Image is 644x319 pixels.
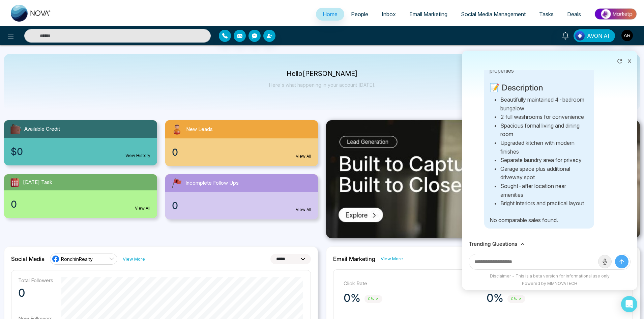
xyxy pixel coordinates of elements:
[403,8,454,21] a: Email Marketing
[23,179,52,186] span: [DATE] Task
[161,120,322,166] a: New Leads0View All
[11,197,17,211] span: 0
[500,139,589,156] li: Upgraded kitchen with modern finishes
[9,177,20,188] img: todayTask.svg
[364,295,382,303] span: 0%
[171,123,183,136] img: newLeads.svg
[326,120,640,238] img: .
[269,71,375,77] p: Hello [PERSON_NAME]
[316,8,344,21] a: Home
[621,30,633,41] img: User Avatar
[465,273,634,279] div: Disclaimer - This is a beta version for informational use only
[500,165,589,182] li: Garage space plus additional driveway spot
[465,281,634,287] div: Powered by MMNOVATECH
[490,83,589,93] h4: 📝 Description
[344,291,360,305] p: 0%
[587,32,609,40] span: AVON AI
[560,8,588,21] a: Deals
[18,286,53,300] p: 0
[375,8,403,21] a: Inbox
[500,96,589,113] li: Beautifully maintained 4-bedroom bungalow
[382,11,396,18] span: Inbox
[621,296,637,312] div: Open Intercom Messenger
[269,82,375,88] p: Here's what happening in your account [DATE].
[500,182,589,199] li: Sought-after location near amenities
[532,8,560,21] a: Tasks
[574,29,615,42] button: AVON AI
[539,11,554,18] span: Tasks
[381,256,403,262] a: View More
[296,207,311,213] a: View All
[500,122,589,139] li: Spacious formal living and dining room
[185,179,239,187] span: Incomplete Follow Ups
[507,295,525,303] span: 0%
[123,256,145,262] a: View More
[351,11,368,18] span: People
[172,145,178,159] span: 0
[500,156,589,165] li: Separate laundry area for privacy
[500,113,589,122] li: 2 full washrooms for convenience
[11,256,45,262] h2: Social Media
[296,153,311,159] a: View All
[487,291,503,305] p: 0%
[9,123,22,135] img: availableCredit.svg
[11,144,23,159] span: $0
[171,177,183,189] img: followUps.svg
[575,31,585,41] img: Lead Flow
[469,241,517,247] h3: Trending Questions
[333,256,375,262] h2: Email Marketing
[11,5,51,22] img: Nova CRM Logo
[567,11,581,18] span: Deals
[461,11,526,18] span: Social Media Management
[500,199,589,208] li: Bright interiors and practical layout
[18,277,53,284] p: Total Followers
[172,198,178,213] span: 0
[409,11,447,18] span: Email Marketing
[24,125,60,133] span: Available Credit
[161,174,322,219] a: Incomplete Follow Ups0View All
[135,205,150,211] a: View All
[125,153,150,159] a: View History
[344,280,480,288] p: Click Rate
[490,216,589,225] p: No comparable sales found.
[344,8,375,21] a: People
[323,11,338,18] span: Home
[186,126,213,133] span: New Leads
[591,6,640,22] img: Market-place.gif
[61,256,93,262] span: RonchinRealty
[454,8,532,21] a: Social Media Management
